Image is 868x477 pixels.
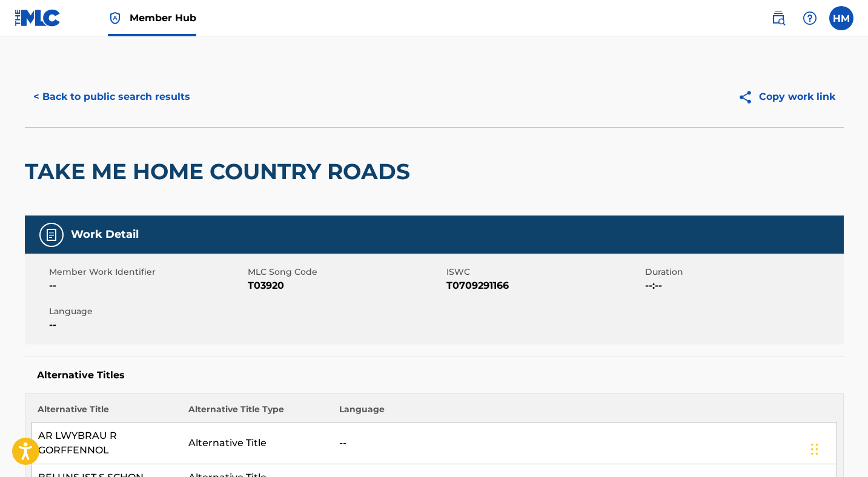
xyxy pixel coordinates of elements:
[49,318,245,332] span: --
[37,369,832,381] h5: Alternative Titles
[44,228,59,242] img: Work Detail
[108,11,122,25] img: Top Rightsholder
[811,431,818,467] div: Drag
[803,11,817,25] img: help
[834,303,868,401] iframe: Resource Center
[49,278,245,293] span: --
[130,11,196,25] span: Member Hub
[729,82,844,112] button: Copy work link
[738,90,759,105] img: Copy work link
[829,6,853,30] div: User Menu
[25,82,199,112] button: < Back to public search results
[645,278,841,293] span: --:--
[49,266,245,278] span: Member Work Identifier
[25,158,416,185] h2: TAKE ME HOME COUNTRY ROADS
[182,403,333,423] th: Alternative Title Type
[49,305,245,318] span: Language
[645,266,841,278] span: Duration
[771,11,786,25] img: search
[446,278,642,293] span: T0709291166
[333,403,837,423] th: Language
[333,423,837,464] td: --
[182,423,333,464] td: Alternative Title
[766,6,790,30] a: Public Search
[15,9,61,27] img: MLC Logo
[798,6,822,30] div: Help
[807,419,868,477] iframe: Chat Widget
[248,266,443,278] span: MLC Song Code
[31,423,182,464] td: AR LWYBRAU R GORFFENNOL
[71,228,139,242] h5: Work Detail
[446,266,642,278] span: ISWC
[31,403,182,423] th: Alternative Title
[248,278,443,293] span: T03920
